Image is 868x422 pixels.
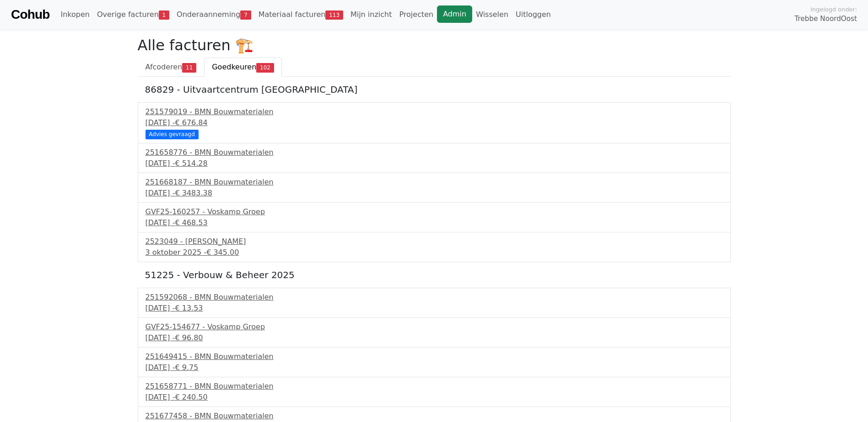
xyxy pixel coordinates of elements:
[146,117,723,128] div: [DATE] -
[146,206,723,217] div: GVF25-160257 - Voskamp Groep
[146,332,723,343] div: [DATE] -
[146,392,723,403] div: [DATE] -
[146,247,723,258] div: 3 oktober 2025 -
[212,63,256,71] span: Goedkeuren
[175,363,198,372] span: € 9.75
[57,5,93,24] a: Inkopen
[325,11,343,20] span: 113
[206,248,239,257] span: € 345.00
[138,37,731,54] h2: Alle facturen 🏗️
[146,206,723,228] a: GVF25-160257 - Voskamp Groep[DATE] -€ 468.53
[146,381,723,392] div: 251658771 - BMN Bouwmaterialen
[145,269,723,280] h5: 51225 - Verbouw & Beheer 2025
[173,5,255,24] a: Onderaanneming7
[93,5,173,24] a: Overige facturen1
[395,5,437,24] a: Projecten
[810,5,857,14] span: Ingelogd onder:
[146,158,723,169] div: [DATE] -
[146,351,723,373] a: 251649415 - BMN Bouwmaterialen[DATE] -€ 9.75
[138,58,205,77] a: Afcoderen11
[146,130,199,139] div: Advies gevraagd
[159,11,169,20] span: 1
[146,236,723,258] a: 2523049 - [PERSON_NAME]3 oktober 2025 -€ 345.00
[146,147,723,158] div: 251658776 - BMN Bouwmaterialen
[175,218,207,227] span: € 468.53
[146,63,183,71] span: Afcoderen
[146,292,723,303] div: 251592068 - BMN Bouwmaterialen
[146,106,723,138] a: 251579019 - BMN Bouwmaterialen[DATE] -€ 676.84 Advies gevraagd
[347,5,396,24] a: Mijn inzicht
[437,5,472,23] a: Admin
[146,322,723,332] div: GVF25-154677 - Voskamp Groep
[146,292,723,314] a: 251592068 - BMN Bouwmaterialen[DATE] -€ 13.53
[146,351,723,362] div: 251649415 - BMN Bouwmaterialen
[204,58,282,77] a: Goedkeuren102
[175,189,212,197] span: € 3483.38
[182,63,196,72] span: 11
[175,393,207,401] span: € 240.50
[795,14,857,24] span: Trebbe NoordOost
[146,362,723,373] div: [DATE] -
[256,63,274,72] span: 102
[146,322,723,343] a: GVF25-154677 - Voskamp Groep[DATE] -€ 96.80
[146,177,723,188] div: 251668187 - BMN Bouwmaterialen
[512,5,555,24] a: Uitloggen
[472,5,512,24] a: Wisselen
[175,159,207,168] span: € 514.28
[146,106,723,117] div: 251579019 - BMN Bouwmaterialen
[240,11,251,20] span: 7
[145,84,723,95] h5: 86829 - Uitvaartcentrum [GEOGRAPHIC_DATA]
[146,188,723,199] div: [DATE] -
[175,333,203,342] span: € 96.80
[146,303,723,314] div: [DATE] -
[146,177,723,199] a: 251668187 - BMN Bouwmaterialen[DATE] -€ 3483.38
[146,217,723,228] div: [DATE] -
[146,381,723,403] a: 251658771 - BMN Bouwmaterialen[DATE] -€ 240.50
[146,411,723,422] div: 251677458 - BMN Bouwmaterialen
[255,5,347,24] a: Materiaal facturen113
[146,236,723,247] div: 2523049 - [PERSON_NAME]
[146,147,723,169] a: 251658776 - BMN Bouwmaterialen[DATE] -€ 514.28
[11,4,49,26] a: Cohub
[175,304,203,312] span: € 13.53
[175,118,207,127] span: € 676.84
